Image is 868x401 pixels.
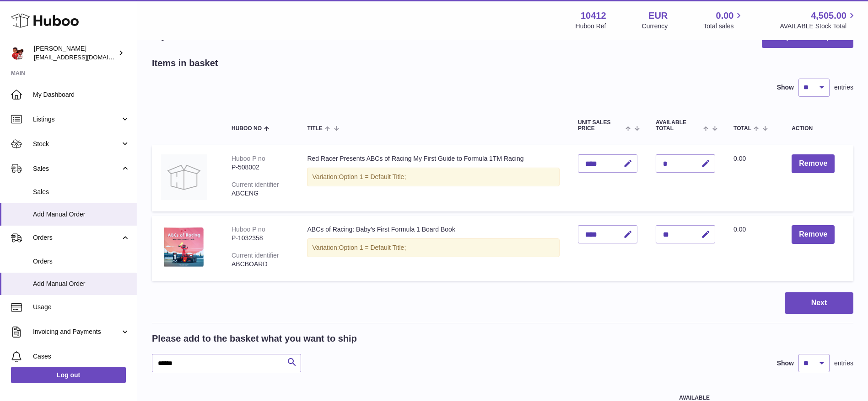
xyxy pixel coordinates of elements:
span: Title [307,126,322,132]
strong: 10412 [581,10,606,22]
div: Huboo P no [232,226,265,233]
span: My Dashboard [33,90,130,99]
div: Currency [642,22,668,31]
div: ABCBOARD [232,260,289,269]
div: Current identifier [232,181,279,188]
span: Add Manual Order [33,280,130,288]
span: Total sales [703,22,744,31]
h2: Items in basket [152,57,218,69]
label: Show [777,359,794,368]
h2: Please add to the basket what you want to ship [152,332,357,345]
span: Sales [33,188,130,196]
div: Variation: [307,238,560,257]
img: internalAdmin-10412@internal.huboo.com [11,46,25,60]
span: 0.00 [733,155,746,162]
div: Current identifier [232,252,279,259]
span: Option 1 = Default Title; [339,244,406,251]
span: Unit Sales Price [578,120,623,132]
span: entries [834,359,853,368]
span: AVAILABLE Total [656,120,701,132]
span: Huboo no [232,126,262,132]
div: Action [792,126,844,132]
div: [PERSON_NAME] [34,44,116,62]
span: 0.00 [716,10,734,22]
span: 4,505.00 [811,10,846,22]
div: Huboo Ref [576,22,606,31]
span: Usage [33,303,130,311]
span: AVAILABLE Stock Total [780,22,857,31]
span: Stock [33,140,120,148]
button: Remove [792,225,835,244]
span: Total [733,126,751,132]
div: ABCENG [232,189,289,198]
img: ABCs of Racing: Baby’s First Formula 1 Board Book [161,225,207,269]
span: 0.00 [733,226,746,233]
strong: EUR [648,10,668,22]
a: Log out [11,367,126,383]
a: 4,505.00 AVAILABLE Stock Total [780,10,857,31]
div: P-1032358 [232,234,289,243]
div: P-508002 [232,163,289,172]
div: Variation: [307,168,560,186]
label: Show [777,83,794,92]
span: Sales [33,164,120,173]
span: Listings [33,115,120,124]
span: [EMAIL_ADDRESS][DOMAIN_NAME] [34,53,135,61]
span: Invoicing and Payments [33,327,120,336]
span: entries [834,83,853,92]
span: Option 1 = Default Title; [339,173,406,180]
span: Add Manual Order [33,210,130,219]
button: Next [785,292,853,314]
button: Remove [792,154,835,173]
img: Red Racer Presents ABCs of Racing My First Guide to Formula 1TM Racing [161,154,207,200]
span: Cases [33,352,130,361]
span: Orders [33,257,130,266]
span: Orders [33,233,120,242]
td: ABCs of Racing: Baby’s First Formula 1 Board Book [298,216,569,281]
td: Red Racer Presents ABCs of Racing My First Guide to Formula 1TM Racing [298,145,569,211]
a: 0.00 Total sales [703,10,744,31]
div: Huboo P no [232,155,265,162]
